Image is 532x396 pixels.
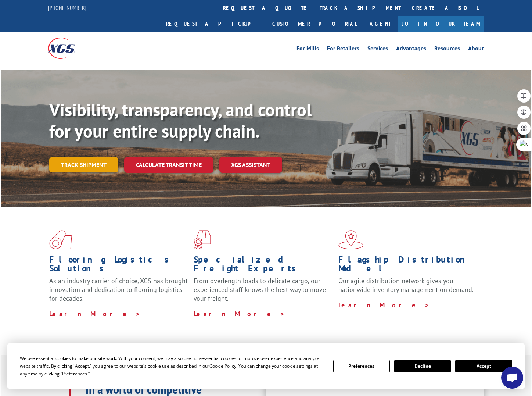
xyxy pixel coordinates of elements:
div: We use essential cookies to make our site work. With your consent, we may also use non-essential ... [20,354,324,378]
span: Cookie Policy [209,363,236,369]
div: Cookie Consent Prompt [7,343,525,389]
img: xgs-icon-flagship-distribution-model-red [338,230,364,249]
h1: Flagship Distribution Model [338,255,477,277]
a: Learn More > [49,310,141,318]
a: Customer Portal [267,16,362,32]
button: Decline [394,360,451,372]
a: For Mills [296,46,319,54]
a: For Retailers [327,46,359,54]
a: Services [367,46,388,54]
a: Calculate transit time [124,157,213,173]
h1: Flooring Logistics Solutions [49,255,188,277]
button: Accept [455,360,512,372]
span: Our agile distribution network gives you nationwide inventory management on demand. [338,277,474,294]
a: Agent [362,16,398,32]
a: Advantages [396,46,426,54]
div: Open chat [501,367,523,389]
a: Resources [434,46,460,54]
img: xgs-icon-total-supply-chain-intelligence-red [49,230,72,249]
a: Learn More > [194,310,285,318]
a: XGS ASSISTANT [219,157,282,173]
b: Visibility, transparency, and control for your entire supply chain. [49,98,312,142]
button: Preferences [333,360,390,372]
h1: Specialized Freight Experts [194,255,332,277]
a: Learn More > [338,301,430,309]
span: Preferences [62,371,87,377]
img: xgs-icon-focused-on-flooring-red [194,230,211,249]
a: About [468,46,484,54]
a: [PHONE_NUMBER] [48,4,86,11]
a: Join Our Team [398,16,484,32]
p: From overlength loads to delicate cargo, our experienced staff knows the best way to move your fr... [194,277,332,309]
a: Track shipment [49,157,118,172]
a: Request a pickup [161,16,267,32]
span: As an industry carrier of choice, XGS has brought innovation and dedication to flooring logistics... [49,277,188,303]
